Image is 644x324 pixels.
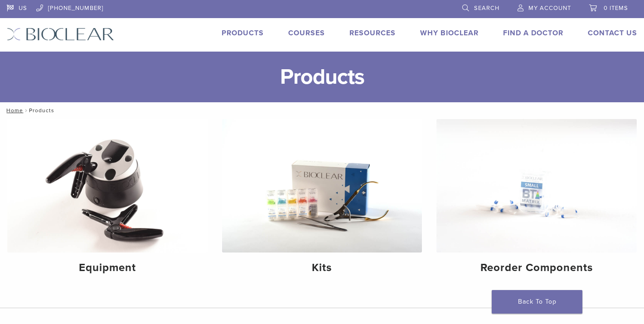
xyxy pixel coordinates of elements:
h4: Equipment [15,260,200,276]
a: Equipment [7,119,208,282]
a: Courses [288,29,325,38]
span: My Account [528,5,571,12]
img: Bioclear [7,28,114,41]
a: Find A Doctor [503,29,563,38]
a: Kits [222,119,422,282]
a: Contact Us [588,29,637,38]
a: Reorder Components [436,119,637,282]
a: Home [4,107,23,114]
a: Resources [349,29,396,38]
a: Why Bioclear [420,29,479,38]
img: Kits [222,119,422,253]
span: Search [474,5,499,12]
img: Equipment [7,119,208,253]
img: Reorder Components [436,119,637,253]
h4: Reorder Components [444,260,629,276]
a: Back To Top [492,290,582,314]
span: 0 items [604,5,628,12]
h4: Kits [229,260,415,276]
span: / [23,108,29,113]
a: Products [222,29,264,38]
